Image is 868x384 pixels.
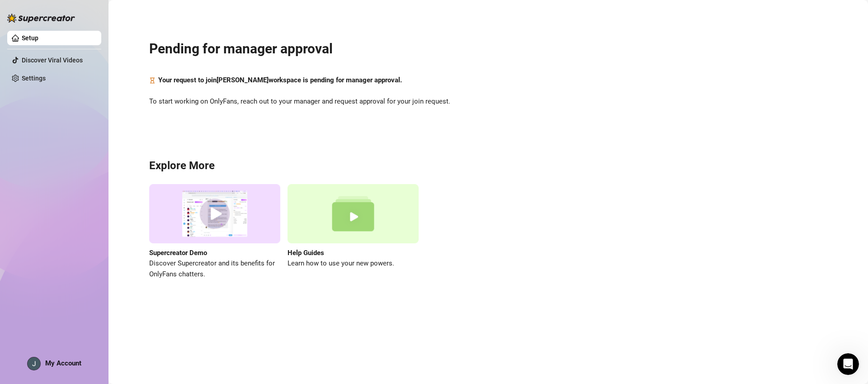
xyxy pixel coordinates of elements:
strong: Supercreator Demo [149,249,207,257]
iframe: Intercom live chat [837,353,859,375]
strong: Help Guides [288,249,324,257]
span: hourglass [149,75,156,86]
span: Learn how to use your new powers. [288,258,419,269]
span: To start working on OnlyFans, reach out to your manager and request approval for your join request. [149,96,827,107]
span: Discover Supercreator and its benefits for OnlyFans chatters. [149,258,280,280]
h3: Explore More [149,159,827,173]
strong: Your request to join [PERSON_NAME] workspace is pending for manager approval. [158,76,402,84]
img: logo-BBDzfeDw.svg [7,14,75,23]
a: Setup [22,34,38,42]
img: supercreator demo [149,184,280,243]
span: My Account [45,359,81,367]
img: help guides [288,184,419,243]
a: Supercreator DemoDiscover Supercreator and its benefits for OnlyFans chatters. [149,184,280,280]
a: Help GuidesLearn how to use your new powers. [288,184,419,280]
a: Discover Viral Videos [22,57,83,64]
a: Settings [22,75,46,82]
h2: Pending for manager approval [149,40,827,57]
img: ACg8ocKGhD7LmofA0fBzKUfgC-PxsYCFljI7zOvuq1jo0dpX=s96-c [28,357,40,370]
